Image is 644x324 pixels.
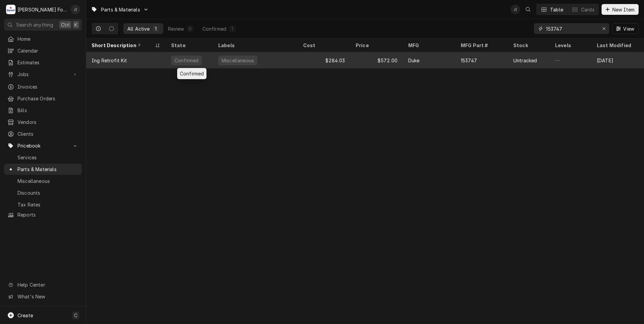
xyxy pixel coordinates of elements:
span: Vendors [18,119,78,126]
div: Labels [218,42,292,49]
span: Parts & Materials [101,6,140,13]
span: Tax Rates [18,201,78,208]
div: Cards [581,6,594,13]
div: Jeff Debigare (109)'s Avatar [511,5,520,14]
span: New Item [611,6,636,13]
span: Invoices [18,83,78,90]
div: Jeff Debigare (109)'s Avatar [71,5,80,14]
a: Invoices [4,81,82,92]
div: All Active [127,25,150,32]
span: Ctrl [61,21,70,28]
div: Last Modified [597,42,637,49]
div: Short Description [92,42,154,49]
div: J( [71,5,80,14]
div: 1 [154,25,158,32]
button: Erase input [599,23,609,34]
span: Search anything [16,21,53,28]
div: Table [550,6,563,13]
button: New Item [602,4,639,15]
a: Tax Rates [4,199,82,210]
button: View [612,23,639,34]
a: Miscellaneous [4,175,82,187]
span: Clients [18,130,78,137]
div: Review [168,25,184,32]
a: Parts & Materials [4,164,82,175]
span: What's New [18,293,78,300]
div: [DATE] [591,52,644,68]
span: Miscellaneous [18,177,78,185]
div: Miscellaneous [221,57,255,64]
div: 153747 [461,57,477,64]
span: View [622,25,636,32]
span: Calendar [18,47,78,54]
div: Confirmed [202,25,226,32]
a: Purchase Orders [4,93,82,104]
div: Stock [513,42,543,49]
div: 1 [230,25,234,32]
span: Estimates [18,59,78,66]
span: Bills [18,107,78,114]
span: Reports [18,211,78,218]
span: Purchase Orders [18,95,78,102]
a: Calendar [4,45,82,56]
input: Keyword search [546,23,597,34]
div: J( [511,5,520,14]
span: Discounts [18,189,78,196]
div: Cost [303,42,344,49]
div: MFG [408,42,449,49]
a: Clients [4,128,82,139]
div: Marshall Food Equipment Service's Avatar [6,5,15,14]
a: Estimates [4,57,82,68]
a: Go to Pricebook [4,140,82,151]
div: Duke [408,57,420,64]
span: Home [18,35,78,42]
div: $572.00 [350,52,403,68]
span: Parts & Materials [18,166,78,173]
span: Services [18,154,78,161]
a: Vendors [4,117,82,128]
div: Ing Retrofit Kit [92,57,127,64]
span: Pricebook [18,142,68,149]
div: $284.03 [298,52,350,68]
div: 0 [188,25,192,32]
a: Home [4,33,82,44]
div: Confirmed [174,57,199,64]
a: Go to Jobs [4,69,82,80]
div: State [171,42,206,49]
span: Create [18,313,33,318]
a: Discounts [4,187,82,198]
button: Open search [523,4,534,15]
a: Go to Parts & Materials [88,4,152,15]
div: MFG Part # [461,42,501,49]
a: Go to What's New [4,291,82,302]
a: Services [4,152,82,163]
div: — [550,52,591,68]
div: Confirmed [177,68,206,79]
div: Levels [555,42,585,49]
a: Bills [4,105,82,116]
span: K [74,21,77,28]
button: Search anythingCtrlK [4,19,82,31]
div: M [6,5,15,14]
a: Go to Help Center [4,279,82,290]
div: [PERSON_NAME] Food Equipment Service [18,6,67,13]
a: Reports [4,209,82,220]
div: Untracked [513,57,537,64]
span: Jobs [18,71,68,78]
span: C [74,312,77,319]
div: Price [356,42,396,49]
span: Help Center [18,281,78,288]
